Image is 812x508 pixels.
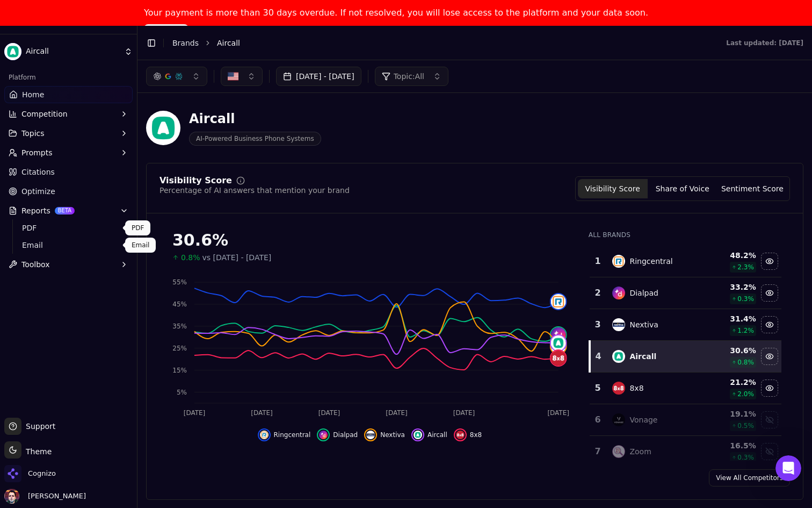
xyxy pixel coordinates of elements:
div: 30.6 % [707,345,756,356]
tspan: 25% [172,345,187,352]
button: Topics [4,125,133,142]
img: ringcentral [260,431,269,439]
div: 3 [594,318,602,331]
img: nextiva [612,318,625,331]
img: dialpad [319,431,328,439]
img: Deniz Ozcan [4,489,19,504]
span: Aircall [217,38,240,48]
a: Email [18,238,120,253]
img: vonage [612,413,625,426]
span: Competition [21,109,68,119]
span: BETA [55,207,75,214]
img: 8x8 [551,350,566,366]
img: 8x8 [612,382,625,395]
p: PDF [132,224,144,232]
div: Last updated: [DATE] [726,39,803,47]
span: 2.3 % [737,263,754,271]
tr: 2dialpadDialpad33.2%0.3%Hide dialpad data [590,277,781,309]
button: Hide aircall data [411,428,447,441]
div: Percentage of AI answers that mention your brand [160,185,350,196]
a: Home [4,86,133,103]
button: Hide nextiva data [364,428,405,441]
img: nextiva [366,431,375,439]
tspan: [DATE] [547,409,569,417]
a: Pay Now [144,24,189,37]
button: Hide 8x8 data [761,380,778,397]
a: Optimize [4,183,133,200]
button: Show vonage data [761,411,778,428]
div: 1 [594,255,602,268]
span: Optimize [21,186,55,197]
div: 5 [594,382,602,395]
div: Nextiva [629,319,658,330]
div: Platform [4,69,133,86]
button: Hide dialpad data [317,428,358,441]
span: Cognizo [28,469,56,478]
button: Hide nextiva data [761,316,778,333]
button: Hide aircall data [761,348,778,365]
div: 7 [594,445,602,458]
button: Competition [4,105,133,123]
div: All Brands [589,231,781,239]
button: Hide 8x8 data [454,428,482,441]
span: Ringcentral [274,431,311,439]
span: Theme [21,447,52,456]
img: 8x8 [456,431,465,439]
span: vs [DATE] - [DATE] [202,252,272,263]
tspan: [DATE] [251,409,273,417]
div: Zoom [629,446,651,457]
button: Open organization switcher [4,465,56,482]
span: 0.5 % [737,421,754,430]
div: 21.2 % [707,377,756,388]
span: PDF [22,223,115,233]
span: Home [22,89,44,100]
div: 4 [595,350,602,363]
nav: breadcrumb [172,38,705,48]
span: Topics [21,128,45,139]
img: ringcentral [551,294,566,309]
img: Cognizo [4,465,21,482]
img: aircall [551,335,566,350]
img: dialpad [551,327,566,342]
img: United States [228,71,238,82]
img: Aircall [146,111,180,145]
div: Dialpad [629,288,658,298]
span: 1.2 % [737,326,754,335]
span: Email [22,240,115,251]
button: Sentiment Score [717,179,787,198]
tspan: 55% [172,278,187,286]
span: 0.3 % [737,295,754,303]
div: 2 [594,287,602,299]
tspan: [DATE] [184,409,206,417]
img: Aircall [4,43,21,60]
span: Topic: All [394,71,424,82]
span: Toolbox [21,259,50,270]
div: 6 [594,413,602,426]
button: Prompts [4,144,133,161]
tspan: [DATE] [386,409,408,417]
span: Support [21,421,55,432]
button: ReportsBETA [4,202,133,219]
tr: 4aircallAircall30.6%0.8%Hide aircall data [590,341,781,373]
div: Visibility Score [160,176,232,185]
tr: 7zoomZoom16.5%0.3%Show zoom data [590,436,781,468]
button: Toolbox [4,256,133,273]
span: Nextiva [380,431,405,439]
tspan: [DATE] [453,409,475,417]
button: [DATE] - [DATE] [276,67,361,86]
span: Dialpad [333,431,358,439]
img: aircall [612,350,625,363]
button: Hide ringcentral data [761,253,778,270]
div: 48.2 % [707,250,756,261]
tspan: 15% [172,367,187,374]
div: Your payment is more than 30 days overdue. If not resolved, you will lose access to the platform ... [144,8,648,18]
tspan: [DATE] [318,409,340,417]
span: 0.3 % [737,453,754,462]
tspan: 5% [177,389,187,396]
button: Hide ringcentral data [258,428,311,441]
div: 31.4 % [707,313,756,324]
div: Aircall [629,351,656,362]
span: AI-Powered Business Phone Systems [189,132,321,146]
button: Share of Voice [648,179,717,198]
img: zoom [612,445,625,458]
